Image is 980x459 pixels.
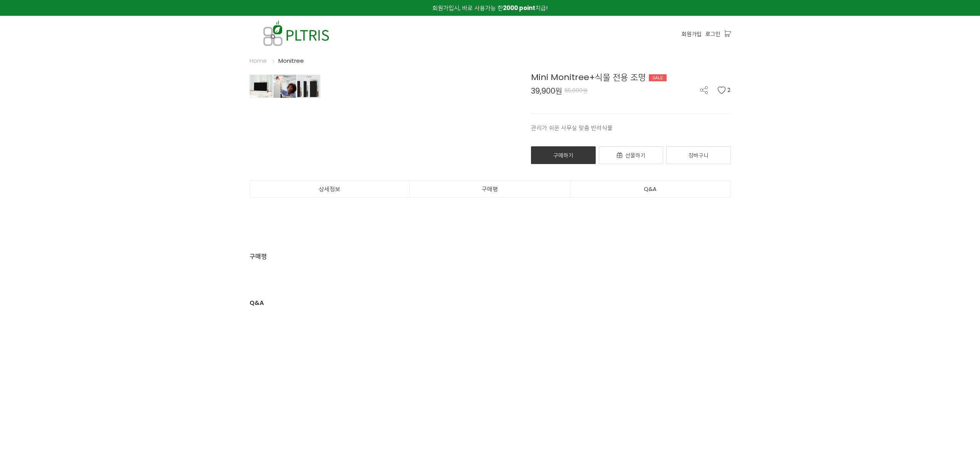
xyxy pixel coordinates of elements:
div: SALE [649,74,667,81]
div: Mini Monitree+식물 전용 조명 [531,71,731,84]
a: 구매하기 [531,146,596,164]
span: 65,000원 [565,87,588,94]
p: 관리가 쉬운 사무실 맞춤 반려식물 [531,123,731,132]
a: 회원가입 [682,30,702,38]
a: Q&A [570,181,730,197]
span: 회원가입시, 바로 사용가능 한 지급! [432,4,548,12]
a: 로그인 [705,30,720,38]
a: Monitree [278,57,304,65]
a: 상세정보 [250,181,410,197]
a: 구매평 [410,181,570,197]
div: 구매평 [250,251,267,267]
button: 2 [717,86,731,94]
a: 장바구니 [666,146,731,164]
a: 선물하기 [599,146,663,164]
span: 39,900원 [531,87,562,95]
strong: 2000 point [503,4,535,12]
div: Q&A [250,298,264,314]
span: 2 [727,86,731,94]
a: Home [250,57,267,65]
span: 선물하기 [625,151,645,159]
